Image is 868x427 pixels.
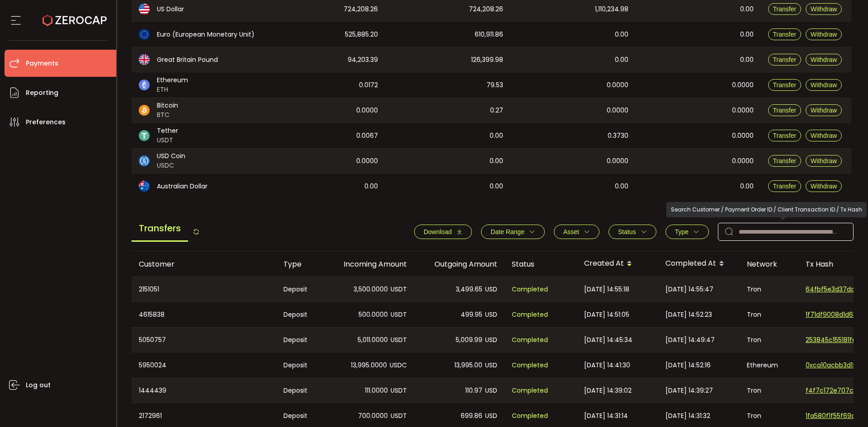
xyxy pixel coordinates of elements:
span: [DATE] 14:31:32 [665,411,710,421]
span: 1,110,234.98 [595,4,628,14]
div: Ethereum [740,352,798,378]
button: Transfer [768,3,802,15]
span: 500.0000 [359,310,388,320]
span: Withdraw [811,81,837,89]
span: 0.00 [740,29,754,40]
button: Date Range [481,225,545,239]
span: USDT [391,310,407,320]
button: Withdraw [806,79,842,91]
button: Download [414,225,472,239]
span: 0.3730 [608,131,628,141]
span: [DATE] 14:55:18 [584,284,629,295]
span: 13,995.00 [454,360,482,371]
span: Completed [512,360,548,371]
span: Withdraw [811,5,837,13]
div: Deposit [276,302,324,327]
span: Type [675,228,689,235]
div: Completed At [658,256,740,272]
button: Transfer [768,180,802,192]
span: 3,499.65 [456,284,482,295]
span: Completed [512,385,548,396]
span: US Dollar [157,5,184,14]
span: [DATE] 14:31:14 [584,411,628,421]
span: [DATE] 14:49:47 [665,335,715,345]
div: Search Customer / Payment Order ID / Client Transaction ID / Tx Hash [666,202,867,217]
span: Transfer [773,81,797,89]
span: Payments [26,57,58,70]
button: Withdraw [806,3,842,15]
span: Date Range [491,228,524,235]
button: Transfer [768,104,802,116]
button: Transfer [768,28,802,40]
img: usd_portfolio.svg [139,4,150,14]
span: 79.53 [486,80,503,90]
span: Log out [26,379,51,392]
span: 126,399.98 [471,55,503,65]
span: USD Coin [157,151,185,161]
span: 0.0000 [732,156,754,166]
span: 499.95 [461,310,482,320]
div: Created At [577,256,658,272]
button: Withdraw [806,54,842,66]
span: Ethereum [157,75,188,85]
span: 0.0000 [732,105,754,116]
span: 3,500.0000 [354,284,388,295]
span: USD [485,411,497,421]
span: Euro (European Monetary Unit) [157,30,255,39]
span: 0.0000 [356,105,378,116]
div: Tron [740,302,798,327]
span: Tether [157,126,178,136]
iframe: Chat Widget [823,384,868,427]
span: 699.86 [461,411,482,421]
img: eur_portfolio.svg [139,29,150,40]
img: usdc_portfolio.svg [139,155,150,166]
span: [DATE] 14:39:27 [665,385,713,396]
span: [DATE] 14:55:47 [665,284,713,295]
div: Deposit [276,352,324,378]
span: USD [485,385,497,396]
span: 0.00 [364,181,378,192]
div: Outgoing Amount [414,259,505,269]
span: USDT [391,284,407,295]
span: Completed [512,310,548,320]
span: 0.00 [615,29,628,40]
img: eth_portfolio.svg [139,80,150,90]
img: btc_portfolio.svg [139,105,150,116]
button: Withdraw [806,180,842,192]
button: Withdraw [806,155,842,167]
div: Network [740,259,798,269]
span: 0.0000 [607,80,628,90]
span: USDT [391,385,407,396]
img: gbp_portfolio.svg [139,54,150,65]
span: Great Britain Pound [157,55,218,65]
span: Withdraw [811,31,837,38]
div: 5050757 [132,328,276,352]
span: 0.0000 [607,156,628,166]
div: Tron [740,277,798,301]
button: Type [665,225,709,239]
span: 0.0067 [356,131,378,141]
div: Type [276,259,324,269]
button: Transfer [768,155,802,167]
span: Withdraw [811,107,837,114]
span: 0.00 [740,55,754,65]
span: 0.00 [740,181,754,192]
span: 0.0172 [359,80,378,90]
div: Customer [132,259,276,269]
span: Completed [512,335,548,345]
span: 724,208.26 [469,4,503,14]
button: Withdraw [806,104,842,116]
span: Transfer [773,56,797,63]
img: usdt_portfolio.svg [139,130,150,141]
button: Transfer [768,79,802,91]
div: Tron [740,328,798,352]
span: USDT [157,136,178,145]
span: USD [485,310,497,320]
span: Withdraw [811,157,837,164]
span: 0.00 [615,181,628,192]
span: 0.27 [490,105,503,116]
div: 2151051 [132,277,276,301]
div: Status [505,259,577,269]
span: BTC [157,110,178,120]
